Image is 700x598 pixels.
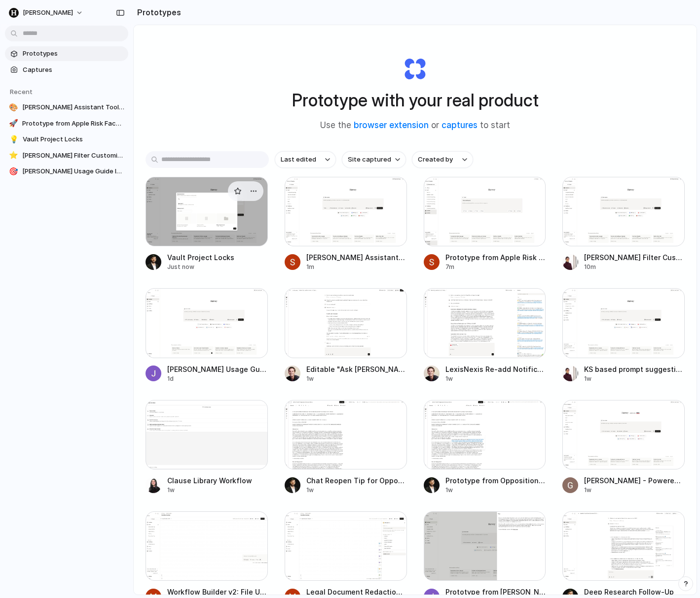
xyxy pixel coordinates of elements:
[5,63,128,77] a: Captures
[292,87,539,113] h1: Prototype with your real product
[306,263,407,271] div: 1m
[167,475,268,486] span: Clause Library Workflow
[5,132,128,147] a: 💡Vault Project Locks
[5,100,128,115] a: 🎨[PERSON_NAME] Assistant Tools Dropdown Feature
[306,374,407,383] div: 1w
[5,164,128,179] a: 🎯[PERSON_NAME] Usage Guide Integration
[584,587,685,597] span: Deep Research Follow-Up
[5,148,128,163] a: ⭐[PERSON_NAME] Filter Customization
[412,151,473,168] button: Created by
[306,587,407,597] span: Legal Document Redaction Tool
[306,364,407,374] span: Editable "Ask [PERSON_NAME]" Box for Criminal Case Law
[584,486,685,495] div: 1w
[584,364,685,374] span: KS based prompt suggestions
[9,134,19,144] div: 💡
[562,288,685,383] a: KS based prompt suggestionsKS based prompt suggestions1w
[146,177,268,271] a: Vault Project LocksVault Project LocksJust now
[167,252,268,263] span: Vault Project Locks
[22,166,124,176] span: [PERSON_NAME] Usage Guide Integration
[354,120,429,130] a: browser extension
[167,263,268,271] div: Just now
[9,102,18,112] div: 🎨
[23,8,73,18] span: [PERSON_NAME]
[9,166,18,176] div: 🎯
[418,155,453,165] span: Created by
[23,49,124,59] span: Prototypes
[584,252,685,263] span: [PERSON_NAME] Filter Customization
[23,65,124,75] span: Captures
[562,400,685,495] a: Harvey - Powered by Logo[PERSON_NAME] - Powered by Logo1w
[167,364,268,374] span: [PERSON_NAME] Usage Guide Integration
[445,374,546,383] div: 1w
[285,400,407,495] a: Chat Reopen Tip for Opposition DocumentChat Reopen Tip for Opposition Document1w
[146,400,268,495] a: Clause Library WorkflowClause Library Workflow1w
[562,177,685,271] a: EDGAR Filter Customization[PERSON_NAME] Filter Customization10m
[445,486,546,495] div: 1w
[10,88,33,96] span: Recent
[5,116,128,131] a: 🚀Prototype from Apple Risk Factors
[424,288,546,383] a: LexisNexis Re-add NotificationLexisNexis Re-add Notification1w
[445,587,546,597] span: Prototype from [PERSON_NAME]
[424,400,546,495] a: Prototype from Opposition to Motion to DismissPrototype from Opposition to Motion to Dismiss1w
[584,263,685,271] div: 10m
[167,486,268,495] div: 1w
[342,151,406,168] button: Site captured
[285,288,407,383] a: Editable "Ask Harvey" Box for Criminal Case LawEditable "Ask [PERSON_NAME]" Box for Criminal Case...
[445,364,546,374] span: LexisNexis Re-add Notification
[22,119,124,129] span: Prototype from Apple Risk Factors
[9,151,18,161] div: ⭐
[133,6,181,18] h2: Prototypes
[424,177,546,271] a: Prototype from Apple Risk FactorsPrototype from Apple Risk Factors7m
[584,475,685,486] span: [PERSON_NAME] - Powered by Logo
[167,587,268,597] span: Workflow Builder v2: File Upload Enhancement
[306,486,407,495] div: 1w
[9,119,18,129] div: 🚀
[5,5,88,21] button: [PERSON_NAME]
[5,46,128,61] a: Prototypes
[445,252,546,263] span: Prototype from Apple Risk Factors
[348,155,391,165] span: Site captured
[275,151,336,168] button: Last edited
[146,288,268,383] a: Harvey Usage Guide Integration[PERSON_NAME] Usage Guide Integration1d
[320,119,510,132] span: Use the or to start
[285,177,407,271] a: Harvey Assistant Tools Dropdown Feature[PERSON_NAME] Assistant Tools Dropdown Feature1m
[584,374,685,383] div: 1w
[442,120,478,130] a: captures
[445,475,546,486] span: Prototype from Opposition to Motion to Dismiss
[281,155,316,165] span: Last edited
[22,151,124,161] span: [PERSON_NAME] Filter Customization
[445,263,546,271] div: 7m
[22,102,124,112] span: [PERSON_NAME] Assistant Tools Dropdown Feature
[23,134,124,144] span: Vault Project Locks
[306,475,407,486] span: Chat Reopen Tip for Opposition Document
[167,374,268,383] div: 1d
[306,252,407,263] span: [PERSON_NAME] Assistant Tools Dropdown Feature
